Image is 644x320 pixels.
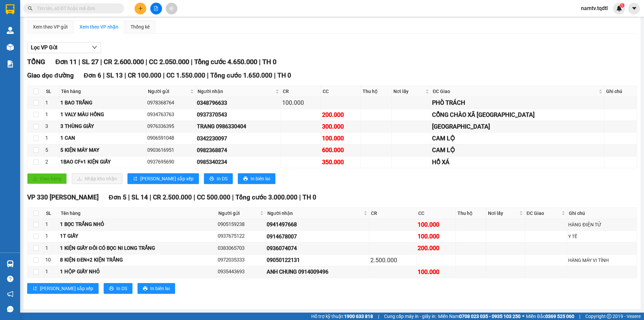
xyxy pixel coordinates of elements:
div: 10 [45,256,58,264]
div: CAM LỘ [432,145,603,155]
div: 3 [45,123,58,131]
span: VP 330 [PERSON_NAME] [27,193,99,201]
div: 8 KIỆN ĐEN+2 KIỆN TRẮNG [60,256,215,264]
div: 5 KIỆN MÁY MAY [60,146,145,154]
span: Tổng cước 4.650.000 [194,58,257,66]
span: Đơn 11 [55,58,77,66]
span: ĐC Giao [527,210,560,217]
span: [PERSON_NAME] sắp xếp [140,175,194,182]
span: Lọc VP Gửi [31,43,57,52]
img: warehouse-icon [7,260,14,267]
div: 0941497668 [267,220,368,229]
span: | [124,72,126,79]
span: CR 100.000 [128,72,161,79]
div: 1 VALY MÀU HỒNG [60,111,145,119]
span: 1 [621,3,623,8]
div: 0934763763 [147,111,195,119]
span: TH 0 [262,58,276,66]
span: printer [143,286,148,291]
button: sort-ascending[PERSON_NAME] sắp xếp [27,283,99,294]
div: 1 BỌC TRẮNG NHỎ [60,221,215,229]
th: SL [44,86,59,97]
button: Lọc VP Gửi [27,42,101,53]
span: Tổng cước 1.650.000 [210,72,272,79]
th: Tên hàng [59,208,217,219]
div: CAM LỘ [432,134,603,143]
th: CR [369,208,417,219]
button: plus [135,3,146,14]
span: | [259,58,261,66]
span: | [78,58,80,66]
span: | [579,313,580,320]
img: warehouse-icon [7,44,14,51]
div: 350.000 [322,157,360,167]
div: 1 BAO TRẮNG [60,99,145,107]
div: TRANG 0986330404 [197,122,280,131]
strong: 0708 023 035 - 0935 103 250 [459,314,521,319]
span: SL 13 [106,72,123,79]
div: 0937370543 [197,110,280,119]
div: Xem theo VP gửi [33,23,67,31]
input: Tìm tên, số ĐT hoặc mã đơn [37,5,116,12]
span: message [7,306,13,312]
div: 1 KIỆN GIẤY ĐÔI CÓ BỌC NI LONG TRẮNG [60,244,215,253]
div: 100.000 [418,267,454,277]
div: 100.000 [418,220,454,229]
div: Xem theo VP nhận [79,23,118,31]
div: 200.000 [322,110,360,120]
img: icon-new-feature [616,5,622,11]
span: printer [243,176,248,182]
span: | [146,58,147,66]
span: | [299,193,301,201]
th: CC [321,86,361,97]
span: | [128,193,130,201]
span: Người nhận [267,210,363,217]
div: 1 [45,232,58,240]
div: 09050122131 [267,256,368,264]
span: SL 14 [131,193,148,201]
div: HỒ XÁ [432,157,603,167]
span: ĐC Giao [433,88,597,95]
span: Đơn 5 [109,193,126,201]
span: | [274,72,276,79]
span: | [163,72,165,79]
div: 1 [45,244,58,253]
span: caret-down [631,5,637,11]
button: caret-down [628,3,640,14]
img: logo-vxr [6,4,14,14]
span: In DS [116,285,127,292]
div: 0978368764 [147,99,195,107]
span: aim [169,6,174,11]
span: CR 2.600.000 [104,58,144,66]
span: | [232,193,234,201]
div: 0905159238 [218,221,264,229]
div: 0976336395 [147,123,195,131]
div: 0985340234 [197,158,280,166]
img: solution-icon [7,60,14,67]
button: printerIn biên lai [238,173,275,184]
th: SL [44,208,59,219]
span: Hỗ trợ kỹ thuật: [311,313,373,320]
span: TỔNG [27,58,45,66]
span: namtv.tqdtl [576,4,613,12]
span: sort-ascending [33,286,37,291]
span: Người gửi [148,88,189,95]
span: | [150,193,151,201]
div: PHÒ TRÁCH [432,98,603,107]
span: CC 2.050.000 [149,58,189,66]
button: printerIn biên lai [138,283,175,294]
button: aim [166,3,177,14]
span: | [100,58,102,66]
span: Nơi lấy [393,88,424,95]
span: In DS [217,175,227,182]
span: CC 500.000 [197,193,230,201]
span: question-circle [7,276,13,282]
button: sort-ascending[PERSON_NAME] sắp xếp [127,173,199,184]
span: SL 27 [82,58,99,66]
span: file-add [154,6,158,11]
span: copyright [607,314,611,319]
div: 100.000 [322,134,360,143]
span: Nơi lấy [488,210,518,217]
div: 0937675122 [218,232,264,240]
span: TH 0 [277,72,291,79]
